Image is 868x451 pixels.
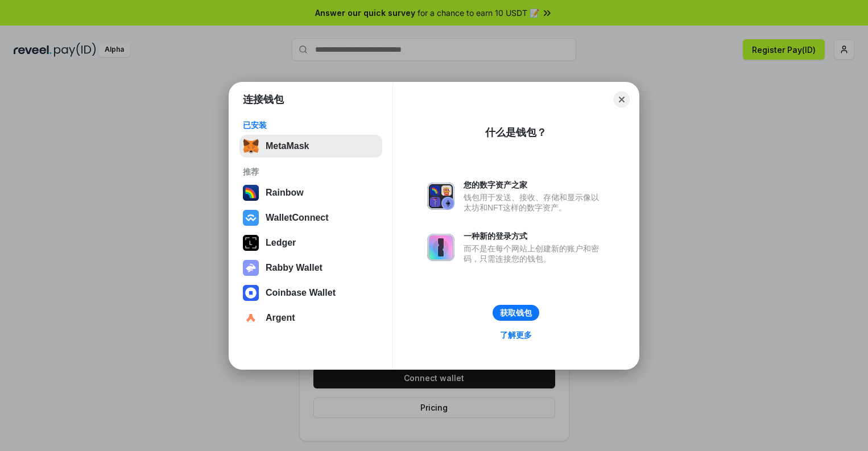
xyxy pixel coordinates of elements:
img: svg+xml,%3Csvg%20xmlns%3D%22http%3A%2F%2Fwww.w3.org%2F2000%2Fsvg%22%20fill%3D%22none%22%20viewBox... [427,234,454,261]
div: Rabby Wallet [266,263,323,273]
button: Rainbow [239,181,382,204]
button: Ledger [239,231,382,254]
div: 钱包用于发送、接收、存储和显示像以太坊和NFT这样的数字资产。 [464,192,605,213]
button: WalletConnect [239,206,382,229]
div: WalletConnect [266,213,329,223]
button: Rabby Wallet [239,256,382,279]
div: 推荐 [243,167,379,177]
div: Rainbow [266,188,304,198]
button: 获取钱包 [493,305,539,321]
img: svg+xml,%3Csvg%20width%3D%2228%22%20height%3D%2228%22%20viewBox%3D%220%200%2028%2028%22%20fill%3D... [243,285,259,301]
button: Argent [239,307,382,329]
img: svg+xml,%3Csvg%20width%3D%2228%22%20height%3D%2228%22%20viewBox%3D%220%200%2028%2028%22%20fill%3D... [243,310,259,326]
div: 获取钱包 [500,308,532,318]
img: svg+xml,%3Csvg%20width%3D%2228%22%20height%3D%2228%22%20viewBox%3D%220%200%2028%2028%22%20fill%3D... [243,210,259,226]
button: Coinbase Wallet [239,282,382,304]
img: svg+xml,%3Csvg%20xmlns%3D%22http%3A%2F%2Fwww.w3.org%2F2000%2Fsvg%22%20fill%3D%22none%22%20viewBox... [243,260,259,276]
button: MetaMask [239,135,382,158]
button: Close [614,92,630,107]
img: svg+xml,%3Csvg%20width%3D%22120%22%20height%3D%22120%22%20viewBox%3D%220%200%20120%20120%22%20fil... [243,185,259,201]
div: 已安装 [243,120,379,130]
div: 一种新的登录方式 [464,231,605,241]
img: svg+xml,%3Csvg%20fill%3D%22none%22%20height%3D%2233%22%20viewBox%3D%220%200%2035%2033%22%20width%... [243,138,259,154]
div: 而不是在每个网站上创建新的账户和密码，只需连接您的钱包。 [464,243,605,264]
a: 了解更多 [493,328,539,342]
div: Coinbase Wallet [266,288,336,298]
img: svg+xml,%3Csvg%20xmlns%3D%22http%3A%2F%2Fwww.w3.org%2F2000%2Fsvg%22%20width%3D%2228%22%20height%3... [243,235,259,251]
div: 了解更多 [500,330,532,340]
div: Argent [266,313,295,323]
h1: 连接钱包 [243,93,284,106]
div: 什么是钱包？ [485,126,547,139]
img: svg+xml,%3Csvg%20xmlns%3D%22http%3A%2F%2Fwww.w3.org%2F2000%2Fsvg%22%20fill%3D%22none%22%20viewBox... [427,183,454,210]
div: MetaMask [266,141,309,151]
div: Ledger [266,238,296,248]
div: 您的数字资产之家 [464,180,605,190]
